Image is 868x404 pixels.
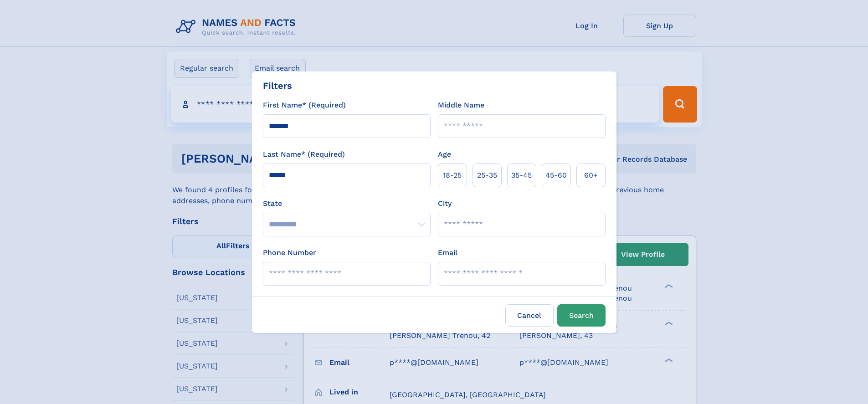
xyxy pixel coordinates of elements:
span: 45‑60 [545,170,567,181]
label: Last Name* (Required) [263,149,345,160]
span: 60+ [584,170,598,181]
button: Search [557,304,606,327]
label: Age [438,149,451,160]
span: 18‑25 [443,170,462,181]
label: Email [438,247,457,258]
label: City [438,198,452,209]
label: Phone Number [263,247,316,258]
label: First Name* (Required) [263,100,346,111]
label: Cancel [505,304,554,327]
label: Middle Name [438,100,484,111]
label: State [263,198,431,209]
div: Filters [263,79,292,92]
span: 25‑35 [477,170,497,181]
span: 35‑45 [511,170,532,181]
